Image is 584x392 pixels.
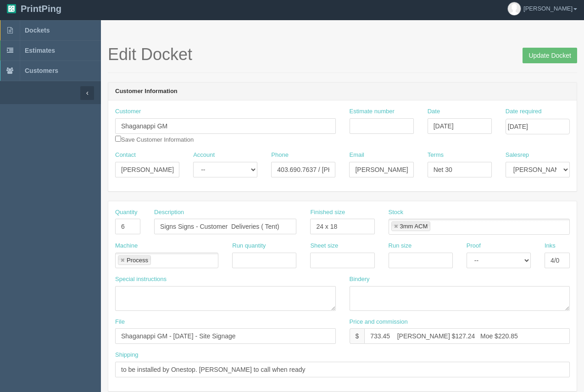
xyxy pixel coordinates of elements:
[115,275,167,284] label: Special instructions
[389,208,404,217] label: Stock
[115,208,137,217] label: Quantity
[108,45,577,64] h1: Edit Docket
[115,107,336,144] div: Save Customer Information
[310,208,345,217] label: Finished size
[115,318,125,326] label: File
[506,151,529,160] label: Salesrep
[350,328,365,344] div: $
[154,208,184,217] label: Description
[508,2,521,15] img: avatar_default-7531ab5dedf162e01f1e0bb0964e6a185e93c5c22dfe317fb01d7f8cd2b1632c.jpg
[232,242,266,250] label: Run quantity
[115,118,336,134] input: Enter customer name
[428,107,440,116] label: Date
[506,107,542,116] label: Date required
[25,27,50,34] span: Dockets
[310,242,338,250] label: Sheet size
[108,83,577,101] header: Customer Information
[25,47,55,54] span: Estimates
[271,151,289,160] label: Phone
[400,223,428,229] div: 3mm ACM
[115,351,139,359] label: Shipping
[25,67,58,74] span: Customers
[115,242,138,250] label: Machine
[389,242,412,250] label: Run size
[115,151,136,160] label: Contact
[115,107,141,116] label: Customer
[350,107,395,116] label: Estimate number
[523,48,577,63] input: Update Docket
[7,4,16,13] img: logo-3e63b451c926e2ac314895c53de4908e5d424f24456219fb08d385ab2e579770.png
[127,257,148,263] div: Process
[193,151,215,160] label: Account
[350,318,408,326] label: Price and commission
[545,242,556,250] label: Inks
[467,242,481,250] label: Proof
[349,151,364,160] label: Email
[350,275,370,284] label: Bindery
[428,151,444,160] label: Terms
